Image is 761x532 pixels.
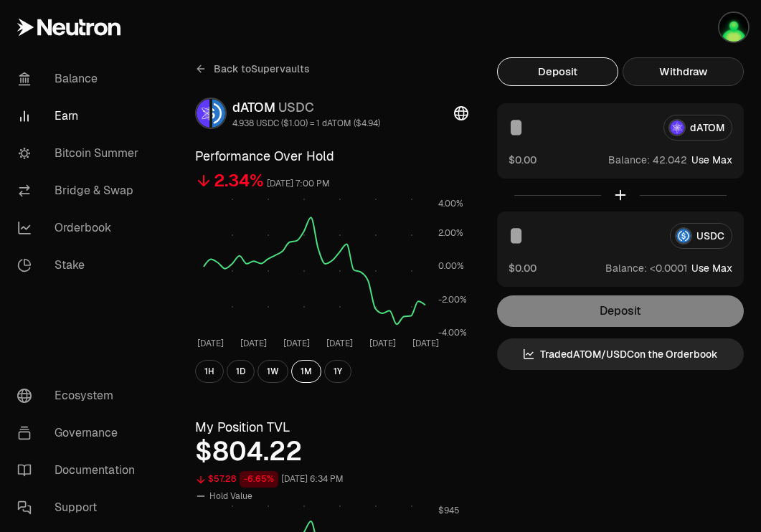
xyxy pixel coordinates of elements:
button: $0.00 [509,260,537,275]
tspan: [DATE] [326,338,353,349]
tspan: 0.00% [438,260,464,272]
a: Back toSupervaults [195,57,310,80]
a: Bitcoin Summer [6,135,155,172]
button: Withdraw [623,57,744,86]
button: Deposit [497,57,618,86]
a: Earn [6,98,155,135]
button: Use Max [691,153,732,167]
tspan: -2.00% [438,294,467,305]
h3: My Position TVL [195,417,468,437]
span: Balance: [608,153,650,167]
tspan: [DATE] [283,338,310,349]
div: 4.938 USDC ($1.00) = 1 dATOM ($4.94) [232,118,380,129]
a: Documentation [6,452,155,489]
button: 1W [257,360,288,383]
span: Hold Value [209,490,252,502]
a: Support [6,489,155,526]
h3: Performance Over Hold [195,146,468,166]
div: [DATE] 7:00 PM [267,176,330,192]
tspan: -4.00% [438,327,467,338]
button: 1D [227,360,255,383]
tspan: 4.00% [438,198,463,209]
tspan: $945 [438,505,460,516]
span: Back to Supervaults [214,62,310,76]
span: Balance: [605,261,647,275]
img: USDC Logo [212,99,225,128]
a: Governance [6,414,155,452]
tspan: [DATE] [240,338,267,349]
a: Stake [6,247,155,284]
div: 2.34% [214,169,264,192]
button: 1H [195,360,224,383]
div: -6.65% [240,471,278,488]
span: USDC [278,99,314,115]
img: Atom Staking [719,13,748,42]
a: TradedATOM/USDCon the Orderbook [497,338,744,370]
button: Use Max [691,261,732,275]
div: $57.28 [208,471,237,488]
div: dATOM [232,98,380,118]
a: Balance [6,60,155,98]
button: 1Y [324,360,351,383]
div: $804.22 [195,437,468,466]
tspan: [DATE] [197,338,224,349]
div: [DATE] 6:34 PM [281,471,344,488]
a: Ecosystem [6,377,155,414]
tspan: [DATE] [369,338,396,349]
a: Bridge & Swap [6,172,155,209]
a: Orderbook [6,209,155,247]
button: 1M [291,360,321,383]
tspan: 2.00% [438,227,463,239]
img: dATOM Logo [197,99,209,128]
button: $0.00 [509,152,537,167]
tspan: [DATE] [412,338,439,349]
